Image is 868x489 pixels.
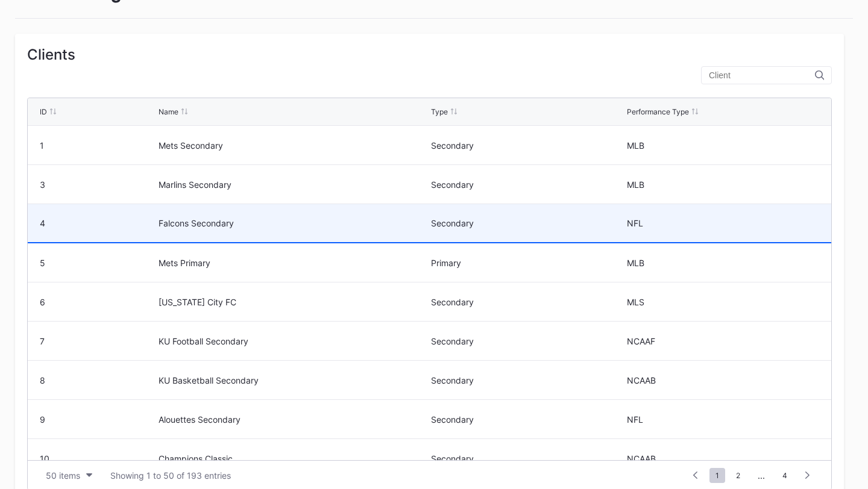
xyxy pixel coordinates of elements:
[431,140,624,151] div: Secondary
[40,140,156,151] div: 1
[110,470,231,481] div: Showing 1 to 50 of 193 entries
[159,218,428,228] div: Falcons Secondary
[40,297,156,307] div: 6
[40,179,156,190] div: 3
[40,336,156,346] div: 7
[40,107,47,116] div: ID
[431,258,624,268] div: Primary
[159,107,178,116] div: Name
[40,258,156,268] div: 5
[709,468,725,483] span: 1
[40,218,156,228] div: 4
[627,218,820,228] div: NFL
[627,453,820,464] div: NCAAB
[159,179,428,190] div: Marlins Secondary
[159,140,428,151] div: Mets Secondary
[431,179,624,190] div: Secondary
[627,179,820,190] div: MLB
[159,258,428,268] div: Mets Primary
[159,375,428,385] div: KU Basketball Secondary
[40,375,156,385] div: 8
[159,297,428,307] div: [US_STATE] City FC
[776,468,793,483] span: 4
[27,46,832,63] div: Clients
[749,470,774,481] div: ...
[627,375,820,385] div: NCAAB
[159,414,428,425] div: Alouettes Secondary
[730,468,746,483] span: 2
[431,336,624,346] div: Secondary
[40,467,98,484] button: 50 items
[431,218,624,228] div: Secondary
[431,453,624,464] div: Secondary
[627,336,820,346] div: NCAAF
[627,297,820,307] div: MLS
[431,375,624,385] div: Secondary
[627,140,820,151] div: MLB
[431,297,624,307] div: Secondary
[627,107,689,116] div: Performance Type
[40,453,156,464] div: 10
[627,258,820,268] div: MLB
[431,414,624,425] div: Secondary
[159,453,428,464] div: Champions Classic
[709,70,815,80] input: Client
[431,107,448,116] div: Type
[159,336,428,346] div: KU Football Secondary
[627,414,820,425] div: NFL
[46,470,80,481] div: 50 items
[40,414,156,425] div: 9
